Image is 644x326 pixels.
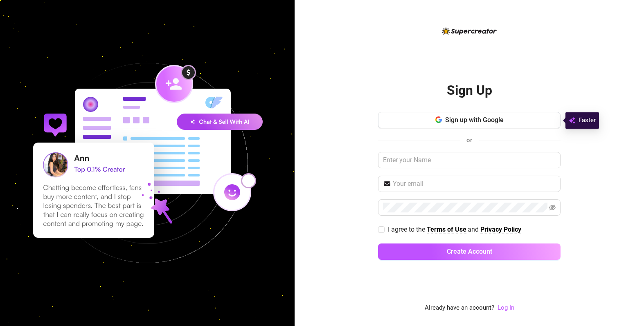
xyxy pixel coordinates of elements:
a: Log In [498,304,514,311]
strong: Terms of Use [427,226,466,233]
span: eye-invisible [549,204,556,211]
h2: Sign Up [447,82,492,99]
a: Log In [498,303,514,313]
input: Your email [393,179,556,189]
img: signup-background-D0MIrEPF.svg [6,22,289,304]
img: svg%3e [569,116,575,125]
img: logo-BBDzfeDw.svg [442,27,497,35]
span: Sign up with Google [445,116,504,124]
span: I agree to the [388,226,427,233]
button: Sign up with Google [378,112,561,128]
span: Already have an account? [425,303,494,313]
span: Faster [579,116,596,125]
span: Create Account [447,248,492,255]
input: Enter your Name [378,152,561,168]
a: Terms of Use [427,226,466,234]
span: or [466,136,472,144]
button: Create Account [378,243,561,260]
a: Privacy Policy [480,226,521,234]
strong: Privacy Policy [480,226,521,233]
span: and [468,226,480,233]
